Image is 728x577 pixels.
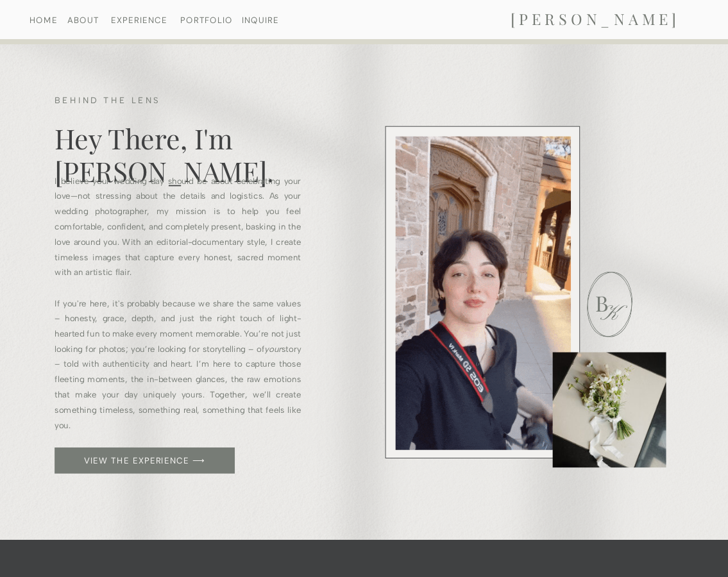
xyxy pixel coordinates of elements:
p: I believe your wedding day should be about celebrating your love—not stressing about the details ... [55,173,301,435]
i: your [264,344,281,354]
a: [PERSON_NAME] [473,10,717,29]
h1: Hey There, I'm [PERSON_NAME]. [55,121,322,219]
h2: B [590,290,614,310]
a: VIEW THE EXPERIENCE ⟶ [84,456,206,465]
a: PORTFOLIO [175,16,237,24]
a: ABOUT [52,16,114,24]
a: HOME [12,16,74,24]
a: INQUIRE [238,16,283,24]
h1: K [600,303,623,329]
h3: BEHIND THE LENS [55,93,289,106]
a: EXPERIENCE [108,16,170,24]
